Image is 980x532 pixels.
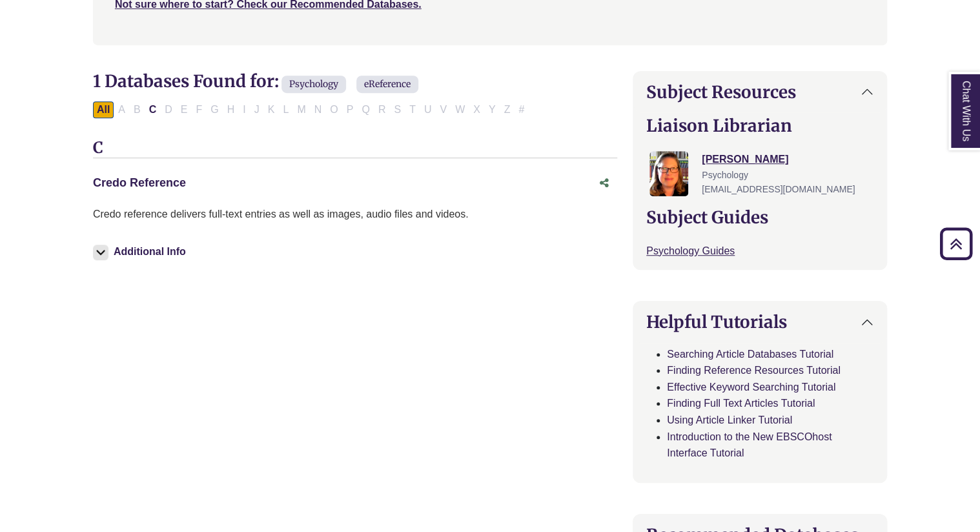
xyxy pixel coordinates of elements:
h3: C [93,139,617,158]
span: 1 Databases Found for: [93,70,279,92]
button: Filter Results C [145,101,161,118]
button: Helpful Tutorials [633,302,886,342]
span: eReference [356,76,418,93]
button: Additional Info [93,243,190,261]
a: Searching Article Databases Tutorial [667,349,833,360]
a: Back to Top [935,235,977,252]
a: Credo Reference [93,176,186,189]
span: [EMAIL_ADDRESS][DOMAIN_NAME] [702,184,855,194]
button: Subject Resources [633,72,886,112]
h2: Subject Guides [646,207,873,227]
span: Psychology [281,76,346,93]
span: Psychology [702,170,748,180]
button: All [93,101,114,118]
div: Alpha-list to filter by first letter of database name [93,103,529,114]
p: Credo reference delivers full-text entries as well as images, audio files and videos. [93,206,617,223]
a: Finding Full Text Articles Tutorial [667,398,815,409]
a: Using Article Linker Tutorial [667,414,792,425]
a: Psychology Guides [646,245,735,256]
button: Share this database [591,171,617,196]
a: Introduction to the New EBSCOhost Interface Tutorial [667,431,832,459]
a: Effective Keyword Searching Tutorial [667,382,835,393]
a: Finding Reference Resources Tutorial [667,365,841,376]
a: [PERSON_NAME] [702,154,788,165]
img: Jessica Moore [649,151,688,196]
h2: Liaison Librarian [646,116,873,136]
